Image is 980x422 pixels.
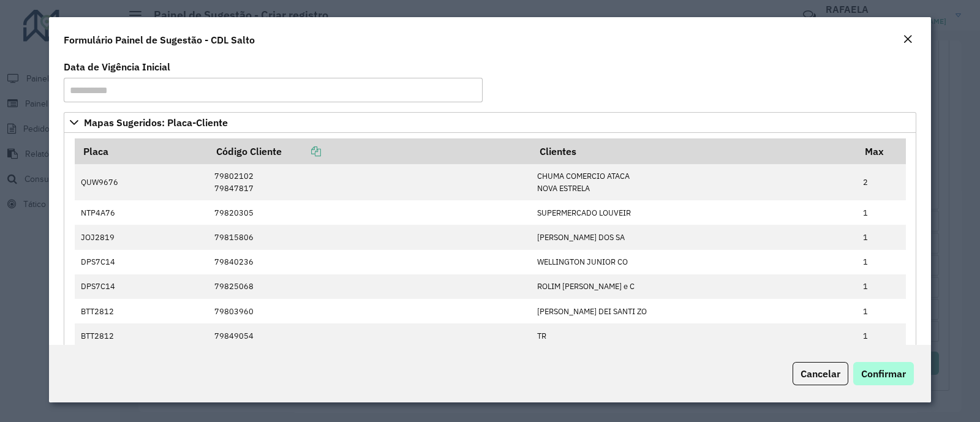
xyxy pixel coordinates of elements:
td: BTT2812 [75,299,208,323]
td: NTP4A76 [75,200,208,225]
td: 79820305 [208,200,530,225]
td: 79802102 79847817 [208,164,530,200]
th: Placa [75,138,208,164]
td: [PERSON_NAME] DEI SANTI ZO [531,299,857,323]
td: DPS7C14 [75,274,208,299]
td: ROLIM [PERSON_NAME] e C [531,274,857,299]
td: 79815806 [208,225,530,249]
td: BTT2812 [75,323,208,348]
th: Clientes [531,138,857,164]
button: Close [899,32,916,48]
td: 1 [857,274,906,299]
td: 1 [857,250,906,274]
label: Data de Vigência Inicial [64,59,170,74]
button: Confirmar [853,362,914,385]
a: Copiar [282,145,321,157]
td: 1 [857,200,906,225]
td: 79840236 [208,250,530,274]
h4: Formulário Painel de Sugestão - CDL Salto [64,32,255,47]
span: Mapas Sugeridos: Placa-Cliente [84,118,228,127]
em: Fechar [903,34,913,44]
td: 1 [857,323,906,348]
a: Mapas Sugeridos: Placa-Cliente [64,112,916,133]
td: 79803960 [208,299,530,323]
th: Max [857,138,906,164]
td: 79825068 [208,274,530,299]
td: 1 [857,225,906,249]
td: CHUMA COMERCIO ATACA NOVA ESTRELA [531,164,857,200]
th: Código Cliente [208,138,530,164]
span: Cancelar [801,367,840,380]
td: 1 [857,299,906,323]
td: SUPERMERCADO LOUVEIR [531,200,857,225]
span: Confirmar [861,367,906,380]
td: QUW9676 [75,164,208,200]
td: WELLINGTON JUNIOR CO [531,250,857,274]
td: JOJ2819 [75,225,208,249]
button: Cancelar [793,362,848,385]
td: TR [531,323,857,348]
td: [PERSON_NAME] DOS SA [531,225,857,249]
td: 2 [857,164,906,200]
td: 79849054 [208,323,530,348]
td: DPS7C14 [75,250,208,274]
